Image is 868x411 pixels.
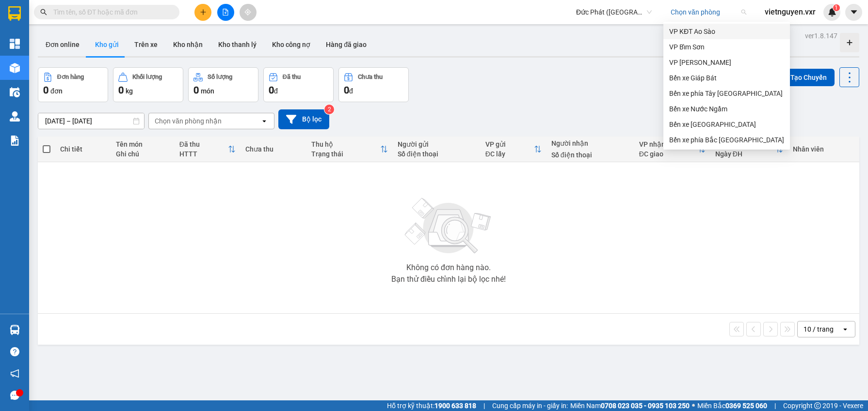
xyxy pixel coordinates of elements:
[344,84,349,96] span: 0
[217,4,234,21] button: file-add
[835,4,838,11] span: 1
[663,86,790,101] div: Bến xe phía Tây Thanh Hóa
[833,4,840,11] sup: 1
[10,111,20,122] img: warehouse-icon
[634,137,710,162] th: Toggle SortBy
[118,84,124,96] span: 0
[725,402,767,410] strong: 0369 525 060
[116,140,170,148] div: Tên món
[757,6,823,18] span: vietnguyen.vxr
[245,145,302,153] div: Chưa thu
[57,74,84,80] div: Đơn hàng
[570,400,690,411] span: Miền Nam
[349,87,353,95] span: đ
[850,8,858,16] span: caret-down
[10,87,20,97] img: warehouse-icon
[663,55,790,70] div: VP Hoằng Kim
[179,150,228,158] div: HTTT
[10,39,20,49] img: dashboard-icon
[210,33,264,56] button: Kho thanh lý
[669,26,784,37] div: VP KĐT Ao Sào
[113,67,183,102] button: Khối lượng0kg
[274,87,278,95] span: đ
[338,67,409,102] button: Chưa thu0đ
[663,39,790,55] div: VP Bỉm Sơn
[485,140,534,148] div: VP gửi
[40,9,47,15] span: search
[576,5,652,19] span: Đức Phát (Thanh Hóa)
[200,9,207,15] span: plus
[492,400,568,411] span: Cung cấp máy in - giấy in:
[601,402,690,410] strong: 0708 023 035 - 0935 103 250
[165,33,210,56] button: Kho nhận
[155,116,222,126] div: Chọn văn phòng nhận
[406,264,491,272] div: Không có đơn hàng nào.
[10,136,20,146] img: solution-icon
[179,140,228,148] div: Đã thu
[387,400,476,411] span: Hỗ trợ kỹ thuật:
[269,84,274,96] span: 0
[663,117,790,132] div: Bến xe Hoằng Hóa
[663,24,790,39] div: VP KĐT Ao Sào
[318,33,374,56] button: Hàng đã giao
[551,139,629,147] div: Người nhận
[10,391,19,400] span: message
[260,117,268,125] svg: open
[639,150,698,158] div: ĐC giao
[263,67,334,102] button: Đã thu0đ
[400,192,497,260] img: svg+xml;base64,PHN2ZyBjbGFzcz0ibGlzdC1wbHVnX19zdmciIHhtbG5zPSJodHRwOi8vd3d3LnczLm9yZy8yMDAwL3N2Zy...
[715,150,776,158] div: Ngày ĐH
[692,404,695,408] span: ⚪️
[264,33,318,56] button: Kho công nợ
[663,70,790,86] div: Bến xe Giáp Bát
[50,87,63,95] span: đơn
[828,8,836,16] img: icon-new-feature
[60,145,106,153] div: Chi tiết
[311,150,380,158] div: Trạng thái
[8,6,21,21] img: logo-vxr
[208,74,232,80] div: Số lượng
[485,150,534,158] div: ĐC lấy
[87,33,127,56] button: Kho gửi
[398,140,476,148] div: Người gửi
[358,74,383,80] div: Chưa thu
[398,150,476,158] div: Số điện thoại
[126,87,133,95] span: kg
[669,57,784,68] div: VP [PERSON_NAME]
[805,30,837,41] div: ver 1.8.147
[311,140,380,148] div: Thu hộ
[132,74,162,80] div: Khối lượng
[10,325,20,335] img: warehouse-icon
[10,369,19,378] span: notification
[244,9,251,15] span: aim
[663,132,790,148] div: Bến xe phía Bắc Thanh Hóa
[10,63,20,73] img: warehouse-icon
[669,104,784,114] div: Bến xe Nước Ngầm
[127,33,165,56] button: Trên xe
[840,33,859,52] div: Tạo kho hàng mới
[193,84,199,96] span: 0
[697,400,767,411] span: Miền Bắc
[188,67,258,102] button: Số lượng0món
[774,400,776,411] span: |
[10,347,19,356] span: question-circle
[306,137,393,162] th: Toggle SortBy
[669,135,784,145] div: Bến xe phía Bắc [GEOGRAPHIC_DATA]
[814,402,821,409] span: copyright
[845,4,862,21] button: caret-down
[841,325,849,333] svg: open
[38,113,144,129] input: Select a date range.
[175,137,241,162] th: Toggle SortBy
[38,33,87,56] button: Đơn online
[783,69,835,86] button: Tạo Chuyến
[194,4,211,21] button: plus
[481,137,547,162] th: Toggle SortBy
[669,119,784,130] div: Bến xe [GEOGRAPHIC_DATA]
[663,101,790,117] div: Bến xe Nước Ngầm
[483,400,485,411] span: |
[201,87,214,95] span: món
[324,105,334,114] sup: 2
[669,73,784,83] div: Bến xe Giáp Bát
[793,145,854,153] div: Nhân viên
[434,402,476,410] strong: 1900 633 818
